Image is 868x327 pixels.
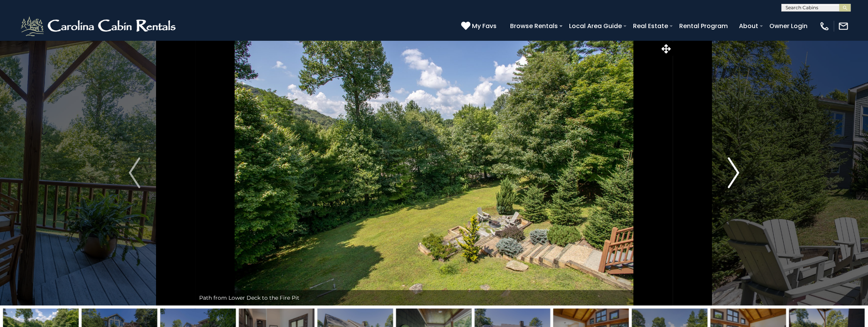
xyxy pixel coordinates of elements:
[819,21,830,32] img: phone-regular-white.png
[735,19,762,33] a: About
[506,19,562,33] a: Browse Rentals
[629,19,672,33] a: Real Estate
[129,157,140,188] img: arrow
[673,40,794,305] button: Next
[766,19,811,33] a: Owner Login
[838,21,849,32] img: mail-regular-white.png
[74,40,195,305] button: Previous
[461,21,499,31] a: My Favs
[195,290,673,305] div: Path from Lower Deck to the Fire Pit
[19,15,179,38] img: White-1-2.png
[675,19,732,33] a: Rental Program
[472,21,497,31] span: My Favs
[565,19,626,33] a: Local Area Guide
[728,157,739,188] img: arrow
